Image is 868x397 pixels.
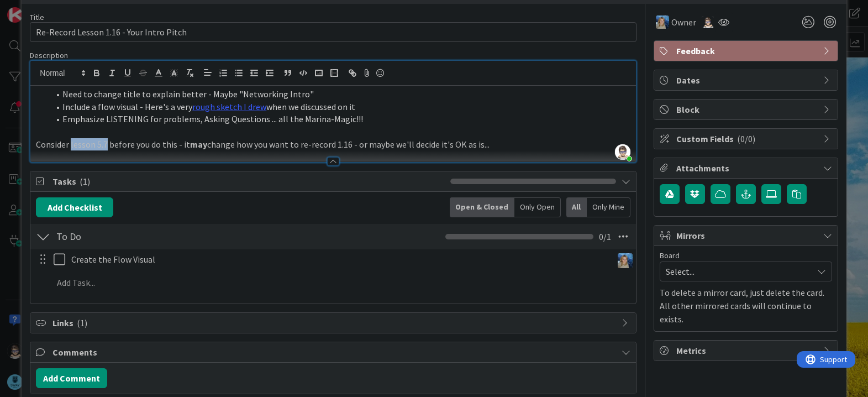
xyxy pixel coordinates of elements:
div: Only Mine [587,197,630,217]
span: Feedback [676,44,818,58]
span: Attachments [676,161,818,175]
span: ( 1 ) [80,176,90,187]
a: rough sketch I drew [192,101,266,112]
li: Emphasize LISTENING for problems, Asking Questions ... all the Marina-Magic!!! [49,113,630,126]
li: Need to change title to explain better - Maybe "Networking Intro" [49,88,630,101]
button: Add Comment [36,368,107,388]
strong: may [190,139,207,150]
span: Support [23,2,50,15]
span: Links [52,316,616,330]
p: To delete a mirror card, just delete the card. All other mirrored cards will continue to exists. [660,286,832,326]
span: Mirrors [676,229,818,242]
span: Select... [666,264,807,279]
div: Open & Closed [450,197,514,217]
span: ( 0/0 ) [737,133,755,144]
label: Title [30,12,44,22]
span: Custom Fields [676,132,818,145]
span: ( 1 ) [77,317,87,328]
span: Board [660,252,680,259]
div: All [566,197,587,217]
input: Add Checklist... [52,227,301,247]
img: MA [618,253,633,268]
span: Comments [52,346,616,359]
div: Only Open [514,197,561,217]
span: Description [30,50,68,60]
span: Block [676,103,818,116]
button: Add Checklist [36,197,113,217]
span: 0 / 1 [599,230,611,243]
p: Consider lesson 5.7 before you do this - it change how you want to re-record 1.16 - or maybe we'l... [36,138,630,151]
img: GSQywPghEhdbY4OwXOWrjRcy4shk9sHH.png [615,144,630,160]
input: type card name here... [30,22,636,42]
p: Create the Flow Visual [71,253,608,266]
img: TP [702,16,714,28]
span: Owner [671,15,696,29]
li: Include a flow visual - Here's a very when we discussed on it [49,101,630,113]
span: Dates [676,74,818,87]
span: Metrics [676,344,818,357]
span: Tasks [52,175,444,188]
img: MA [656,15,669,29]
